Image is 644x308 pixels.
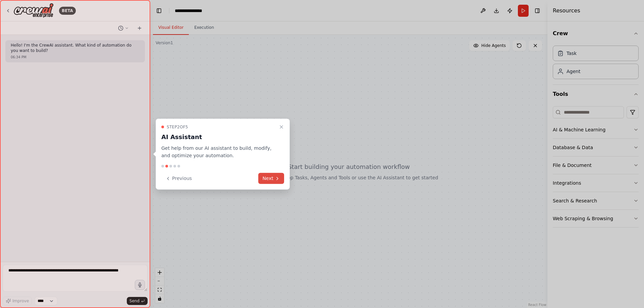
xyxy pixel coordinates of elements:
span: Step 2 of 5 [167,124,188,129]
h3: AI Assistant [161,132,276,141]
button: Hide left sidebar [154,6,164,15]
button: Next [258,173,284,184]
button: Close walkthrough [277,123,285,131]
p: Get help from our AI assistant to build, modify, and optimize your automation. [161,144,276,160]
button: Previous [161,173,196,184]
